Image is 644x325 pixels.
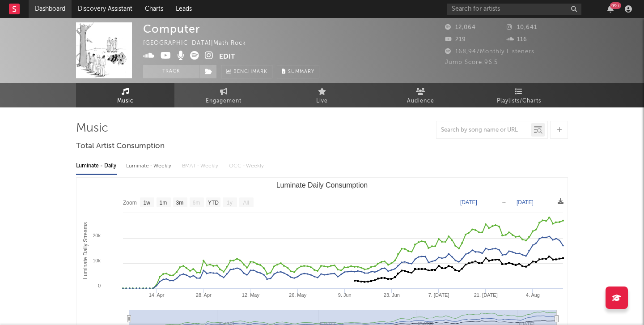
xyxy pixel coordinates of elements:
[460,199,477,205] text: [DATE]
[273,83,371,107] a: Live
[470,83,568,107] a: Playlists/Charts
[98,283,101,288] text: 0
[233,67,267,77] span: Benchmark
[117,96,134,107] span: Music
[276,181,368,189] text: Luminate Daily Consumption
[507,25,537,30] span: 10,641
[316,96,328,107] span: Live
[144,200,151,206] text: 1w
[196,292,212,298] text: 28. Apr
[93,258,101,263] text: 10k
[407,96,434,107] span: Audience
[507,37,527,43] span: 116
[474,292,498,298] text: 21. [DATE]
[76,141,165,152] span: Total Artist Consumption
[371,83,470,107] a: Audience
[219,51,235,62] button: Edit
[227,200,233,206] text: 1y
[123,200,137,206] text: Zoom
[221,65,272,78] a: Benchmark
[193,200,200,206] text: 6m
[76,83,174,107] a: Music
[82,222,89,279] text: Luminate Daily Streams
[243,200,249,206] text: All
[206,96,241,107] span: Engagement
[289,292,307,298] text: 26. May
[143,22,200,35] div: Computer
[288,69,314,74] span: Summary
[242,292,260,298] text: 12. May
[277,65,319,78] button: Summary
[384,292,400,298] text: 23. Jun
[338,292,352,298] text: 9. Jun
[501,199,507,205] text: →
[497,96,541,107] span: Playlists/Charts
[447,4,581,15] input: Search for artists
[607,5,614,13] button: 99+
[428,292,449,298] text: 7. [DATE]
[208,200,219,206] text: YTD
[143,65,199,78] button: Track
[93,233,101,238] text: 20k
[445,60,498,65] span: Jump Score: 96.5
[526,292,540,298] text: 4. Aug
[445,37,466,43] span: 219
[517,199,534,205] text: [DATE]
[76,158,117,174] div: Luminate - Daily
[445,49,534,55] span: 168,947 Monthly Listeners
[149,292,165,298] text: 14. Apr
[436,127,531,134] input: Search by song name or URL
[176,200,184,206] text: 3m
[174,83,273,107] a: Engagement
[610,2,621,9] div: 99 +
[126,158,173,174] div: Luminate - Weekly
[160,200,167,206] text: 1m
[143,38,256,49] div: [GEOGRAPHIC_DATA] | Math Rock
[445,25,476,30] span: 12,064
